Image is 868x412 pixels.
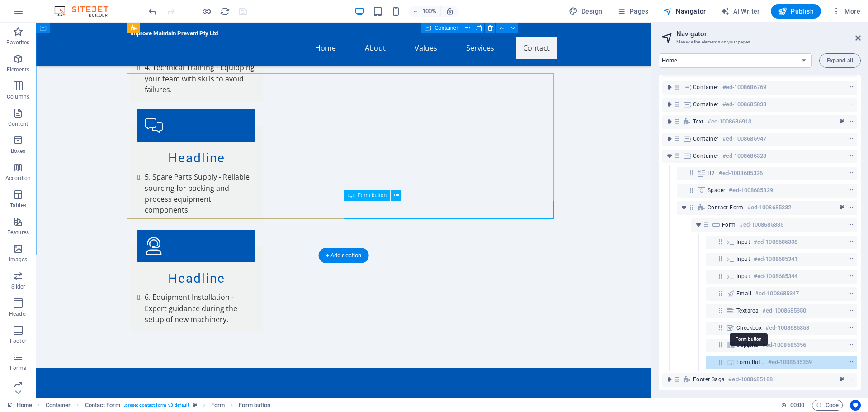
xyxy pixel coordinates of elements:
[846,82,855,93] button: context-menu
[722,133,766,144] h6: #ed-1008685947
[736,341,759,349] span: Captcha
[837,374,846,385] button: preset
[747,202,791,213] h6: #ed-1008685332
[660,4,710,19] button: Navigator
[728,374,772,385] h6: #ed-1008685188
[5,175,31,182] p: Accordion
[617,7,648,16] span: Pages
[676,38,843,46] h3: Manage the elements on your pages
[846,305,855,316] button: context-menu
[846,151,855,161] button: context-menu
[7,66,30,73] p: Elements
[771,4,821,19] button: Publish
[832,7,860,16] span: More
[722,151,766,161] h6: #ed-1008685323
[740,219,783,230] h6: #ed-1008685335
[846,237,855,247] button: context-menu
[846,271,855,282] button: context-menu
[9,256,28,263] p: Images
[664,99,675,110] button: toggle-expand
[828,4,864,19] button: More
[755,288,799,299] h6: #ed-1008685347
[569,7,603,16] span: Design
[765,322,809,333] h6: #ed-1008685353
[736,324,762,331] span: Checkbox
[827,58,853,63] span: Expand all
[729,185,773,196] h6: #ed-1008685329
[693,219,704,230] button: toggle-expand
[736,359,764,366] span: Form button
[781,400,805,411] h6: Session time
[846,254,855,265] button: context-menu
[46,400,71,411] span: Click to select. Double-click to edit
[434,25,458,31] span: Container
[358,193,387,198] span: Form button
[846,322,855,333] button: context-menu
[11,147,26,155] p: Boxes
[147,6,158,17] button: undo
[565,4,606,19] button: Design
[319,248,369,263] div: + Add section
[239,400,270,411] span: Click to select. Double-click to edit
[219,6,230,17] button: reload
[422,6,437,17] h6: 100%
[816,400,839,411] span: Code
[719,168,763,179] h6: #ed-1008685326
[846,219,855,230] button: context-menu
[613,4,652,19] button: Pages
[837,202,846,213] button: preset
[819,53,861,68] button: Expand all
[693,135,719,142] span: Container
[664,374,675,385] button: toggle-expand
[846,202,855,213] button: context-menu
[846,340,855,350] button: context-menu
[768,357,812,368] h6: #ed-1008685359
[679,202,689,213] button: toggle-expand
[754,237,797,247] h6: #ed-1008685338
[124,400,189,411] span: . preset-contact-form-v3-default
[717,4,764,19] button: AI Writer
[846,99,855,110] button: context-menu
[409,6,441,17] button: 100%
[708,116,751,127] h6: #ed-1008686913
[778,7,814,16] span: Publish
[850,400,861,411] button: Usercentrics
[736,273,750,280] span: Input
[220,6,230,17] i: Reload page
[722,221,736,228] span: Form
[664,116,675,127] button: toggle-expand
[846,116,855,127] button: context-menu
[797,402,798,408] span: :
[812,400,843,411] button: Code
[736,256,750,263] span: Input
[754,271,797,282] h6: #ed-1008685344
[8,120,28,128] p: Content
[837,116,846,127] button: preset
[846,374,855,385] button: context-menu
[11,283,25,290] p: Slider
[736,307,759,314] span: Textarea
[762,305,806,316] h6: #ed-1008685350
[722,82,766,93] h6: #ed-1008686769
[846,133,855,144] button: context-menu
[9,310,27,317] p: Header
[663,7,706,16] span: Navigator
[722,99,766,110] h6: #ed-1008685038
[754,254,797,265] h6: #ed-1008685341
[693,84,719,91] span: Container
[846,168,855,179] button: context-menu
[10,365,26,372] p: Forms
[211,400,225,411] span: Click to select. Double-click to edit
[708,187,725,194] span: Spacer
[7,93,29,100] p: Columns
[85,400,120,411] span: Click to select. Double-click to edit
[708,170,715,177] span: H2
[664,151,675,161] button: toggle-expand
[693,152,719,160] span: Container
[736,238,750,246] span: Input
[193,403,197,407] i: This element is a customizable preset
[676,30,861,38] h2: Navigator
[708,204,744,211] span: Contact Form
[693,101,719,108] span: Container
[790,400,804,411] span: 00 00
